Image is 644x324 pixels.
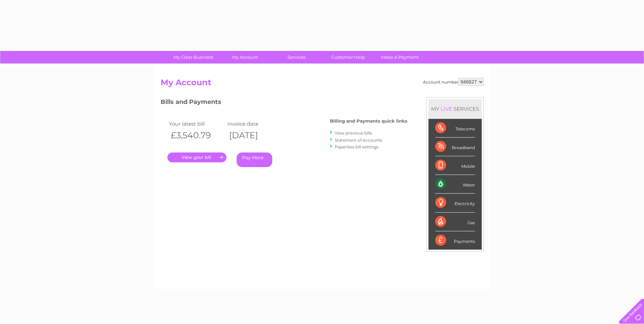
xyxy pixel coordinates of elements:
[167,152,226,162] a: .
[428,99,482,119] div: MY SERVICES
[330,119,407,124] h4: Billing and Payments quick links
[439,106,454,112] div: LIVE
[167,128,226,142] th: £3,540.79
[435,213,475,231] div: Gas
[435,119,475,138] div: Telecoms
[161,78,484,91] h2: My Account
[435,231,475,250] div: Payments
[269,51,325,64] a: Services
[167,119,226,128] td: Your latest bill
[372,51,428,64] a: Make A Payment
[435,156,475,175] div: Mobile
[423,78,484,86] div: Account number
[161,97,407,109] h3: Bills and Payments
[335,130,372,136] a: View previous bills
[226,119,284,128] td: Invoice date
[217,51,273,64] a: My Account
[237,152,272,167] a: Pay Here
[435,175,475,194] div: Water
[335,144,379,149] a: Paperless bill settings
[165,51,221,64] a: My Clear Business
[435,138,475,156] div: Broadband
[320,51,376,64] a: Customer Help
[226,128,284,142] th: [DATE]
[435,194,475,212] div: Electricity
[335,138,382,143] a: Statement of Accounts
